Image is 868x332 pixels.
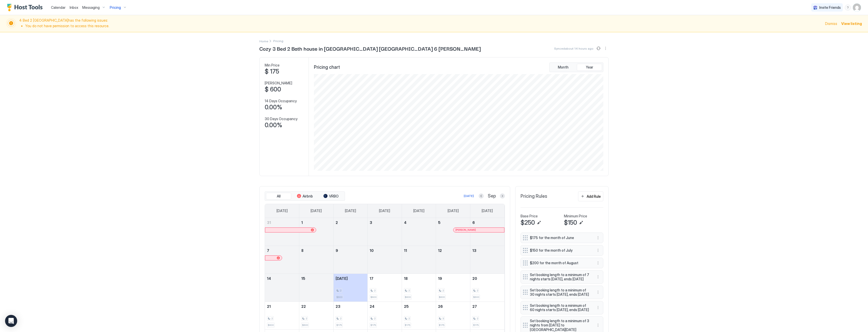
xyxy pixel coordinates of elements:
[333,218,368,246] td: September 2, 2025
[477,204,498,218] a: Saturday
[473,295,479,299] span: $600
[379,209,390,213] span: [DATE]
[438,220,441,225] span: 5
[265,302,299,329] td: September 21, 2025
[25,24,822,28] li: You do not have permission to access this resource.
[51,5,66,10] a: Calendar
[370,295,376,299] span: $600
[333,274,368,302] td: September 16, 2025
[595,260,601,266] div: menu
[272,204,293,218] a: Sunday
[374,317,375,320] span: 2
[110,5,121,10] span: Pricing
[439,323,444,327] span: $175
[368,302,402,311] a: September 24, 2025
[595,289,601,295] div: menu
[841,21,862,26] div: View listing
[595,260,601,266] button: More options
[488,193,496,199] span: Sep
[530,236,590,240] span: $175 for the month of June
[603,45,609,51] div: menu
[578,220,584,226] button: Edit
[470,218,504,246] td: September 6, 2025
[292,193,317,200] button: Airbnb
[370,304,374,309] span: 24
[472,276,477,281] span: 20
[370,276,373,281] span: 17
[405,295,411,299] span: $600
[595,45,602,51] button: Sync prices
[477,317,478,320] span: 2
[265,246,299,274] td: September 7, 2025
[595,305,601,311] div: menu
[301,304,306,309] span: 22
[413,209,424,213] span: [DATE]
[302,323,308,327] span: $600
[470,246,504,255] a: September 13, 2025
[374,289,375,292] span: 2
[436,218,470,246] td: September 5, 2025
[436,302,470,329] td: September 26, 2025
[259,38,268,44] a: Home
[455,228,476,231] span: [PERSON_NAME]
[402,218,436,227] a: September 4, 2025
[477,289,478,292] span: 2
[301,248,304,253] span: 8
[368,246,402,255] a: September 10, 2025
[259,45,481,52] span: Cozy 3 Bed 2 Bath house in [GEOGRAPHIC_DATA] [GEOGRAPHIC_DATA] 6 [PERSON_NAME]
[530,303,590,312] span: Set booking length to a minimum of 60 nights starts [DATE], ends [DATE]
[340,289,341,292] span: 2
[404,220,406,225] span: 4
[265,117,297,121] span: 30 Days Occupancy
[825,21,837,26] span: Dismiss
[482,209,493,213] span: [DATE]
[303,194,313,198] span: Airbnb
[336,304,340,309] span: 23
[265,218,299,227] a: August 31, 2025
[436,218,470,227] a: September 5, 2025
[70,5,78,10] a: Inbox
[530,288,590,297] span: Set booking length to a minimum of 30 nights starts [DATE], ends [DATE]
[265,302,299,311] a: September 21, 2025
[267,220,271,225] span: 31
[463,193,475,199] button: [DATE]
[268,323,274,327] span: $600
[521,193,547,199] span: Pricing Rules
[853,4,861,12] div: User profile
[470,274,504,302] td: September 20, 2025
[70,5,78,10] span: Inbox
[82,5,100,10] span: Messaging
[402,302,436,311] a: September 25, 2025
[299,218,334,246] td: September 1, 2025
[595,274,601,280] div: menu
[521,219,535,226] span: $250
[436,246,470,274] td: September 12, 2025
[402,274,436,283] a: September 18, 2025
[265,68,279,75] span: $ 175
[277,209,288,213] span: [DATE]
[564,214,587,218] span: Minimum Price
[265,63,280,68] span: Min Price
[334,246,368,255] a: September 9, 2025
[265,246,299,255] a: September 7, 2025
[472,304,477,309] span: 27
[442,317,444,320] span: 3
[334,218,368,227] a: September 2, 2025
[267,276,271,281] span: 14
[470,302,504,329] td: September 27, 2025
[299,274,334,302] td: September 15, 2025
[436,246,470,255] a: September 12, 2025
[402,302,436,329] td: September 25, 2025
[265,274,299,283] a: September 14, 2025
[370,323,376,327] span: $175
[577,64,602,71] button: Year
[404,304,409,309] span: 25
[314,64,340,70] span: Pricing chart
[404,276,408,281] span: 18
[603,45,609,51] button: More options
[7,4,45,11] a: Host Tools Logo
[368,218,402,227] a: September 3, 2025
[564,219,577,226] span: $150
[368,246,402,274] td: September 10, 2025
[265,99,297,103] span: 14 Days Occupancy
